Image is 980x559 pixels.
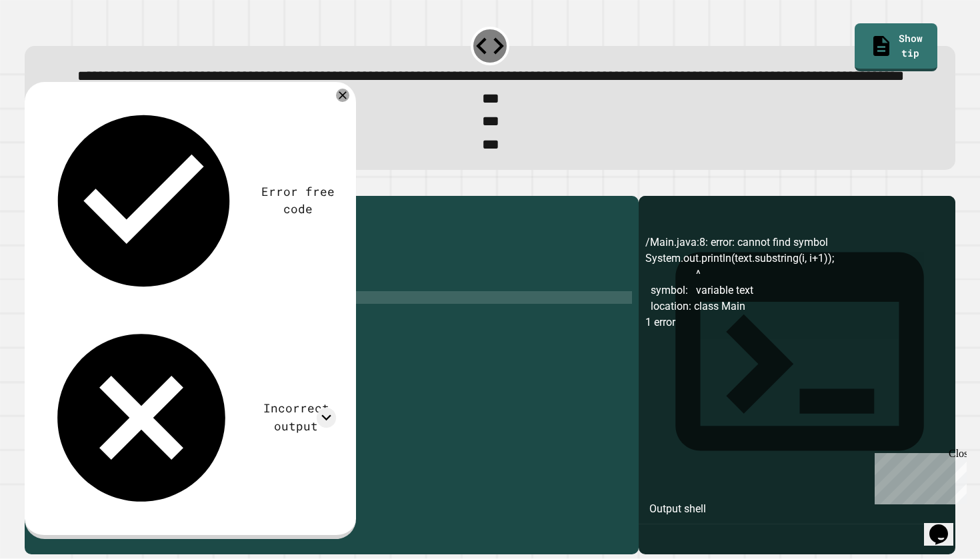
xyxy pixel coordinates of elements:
iframe: chat widget [924,506,967,546]
div: Incorrect output [256,400,336,435]
div: Error free code [260,183,337,219]
div: Chat with us now!Close [5,5,92,85]
a: Show tip [855,23,937,71]
iframe: chat widget [869,448,967,504]
div: /Main.java:8: error: cannot find symbol System.out.println(text.substring(i, i+1)); ^ symbol: var... [645,235,949,554]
